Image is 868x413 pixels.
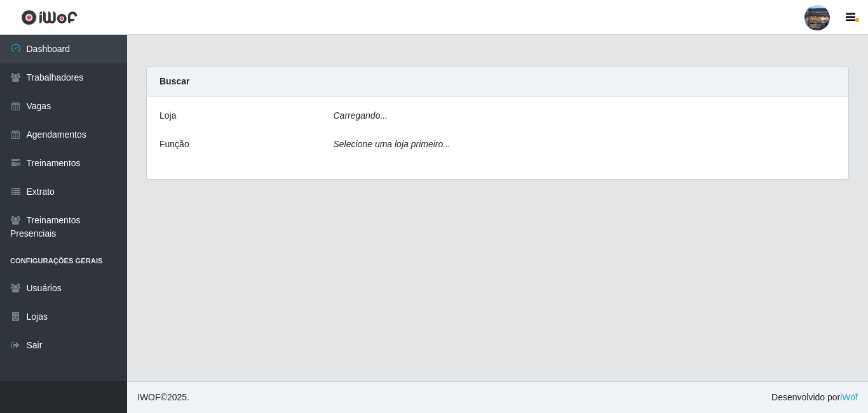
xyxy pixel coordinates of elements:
img: CoreUI Logo [21,10,78,25]
label: Loja [159,109,176,122]
span: IWOF [137,392,161,402]
a: iWof [840,392,858,402]
strong: Buscar [159,76,189,86]
span: © 2025 . [137,391,189,404]
i: Carregando... [334,110,388,121]
span: Desenvolvido por [771,391,858,404]
label: Função [159,138,189,151]
i: Selecione uma loja primeiro... [334,139,451,149]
